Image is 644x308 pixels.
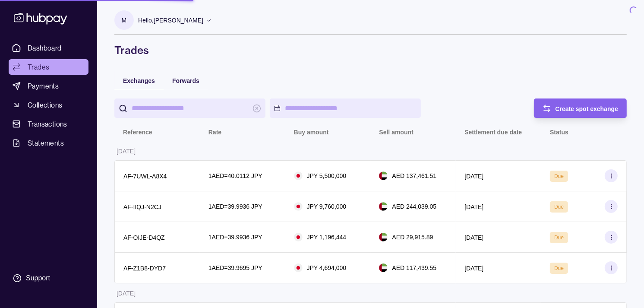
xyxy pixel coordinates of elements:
img: ae [379,202,388,211]
div: Support [26,273,50,283]
p: JPY 1,196,444 [307,232,347,242]
p: Sell amount [379,129,413,136]
button: Create spot exchange [534,98,627,118]
img: ae [379,264,388,272]
p: AED 137,461.51 [392,171,436,181]
span: Due [554,173,564,179]
p: AF-OIJE-D4QZ [123,234,165,241]
span: Collections [28,100,62,110]
span: Exchanges [123,77,155,84]
p: JPY 4,694,000 [307,263,347,273]
p: 1 AED = 40.0112 JPY [208,171,262,181]
span: Due [554,204,564,210]
p: 1 AED = 39.9936 JPY [208,232,262,242]
img: jp [294,233,303,241]
a: Transactions [9,116,88,132]
p: [DATE] [464,203,483,210]
span: Statements [28,138,64,148]
a: Dashboard [9,40,88,56]
span: Trades [28,62,49,72]
p: 1 AED = 39.9936 JPY [208,202,262,211]
p: Reference [123,129,152,136]
span: Payments [28,81,59,91]
img: ae [379,233,388,241]
p: 1 AED = 39.9695 JPY [208,263,262,273]
p: AED 117,439.55 [392,263,436,273]
span: Dashboard [28,43,62,53]
p: AF-IIQJ-N2CJ [123,203,161,210]
p: JPY 9,760,000 [307,202,347,211]
input: search [132,98,248,118]
p: [DATE] [464,234,483,241]
a: Collections [9,97,88,113]
img: jp [294,264,303,272]
span: Create spot exchange [556,105,619,112]
img: ae [379,171,388,180]
p: Buy amount [294,129,329,136]
span: Due [554,265,564,271]
p: AED 244,039.05 [392,202,436,211]
p: Settlement due date [464,129,522,136]
span: Due [554,235,564,241]
a: Support [9,269,88,287]
a: Statements [9,135,88,151]
p: AED 29,915.89 [392,232,433,242]
span: Forwards [172,77,199,84]
img: jp [294,202,303,211]
p: AF-Z1B8-DYD7 [123,265,166,272]
p: AF-7UWL-A8X4 [123,173,167,180]
p: JPY 5,500,000 [307,171,347,181]
h1: Trades [114,43,627,57]
p: [DATE] [464,173,483,180]
p: Rate [208,129,221,136]
p: M [122,16,127,25]
a: Payments [9,78,88,94]
p: [DATE] [117,290,136,297]
p: [DATE] [464,265,483,272]
a: Trades [9,59,88,75]
p: Hello, [PERSON_NAME] [138,16,203,25]
p: [DATE] [117,148,136,155]
img: jp [294,171,303,180]
span: Transactions [28,119,67,129]
p: Status [550,129,568,136]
